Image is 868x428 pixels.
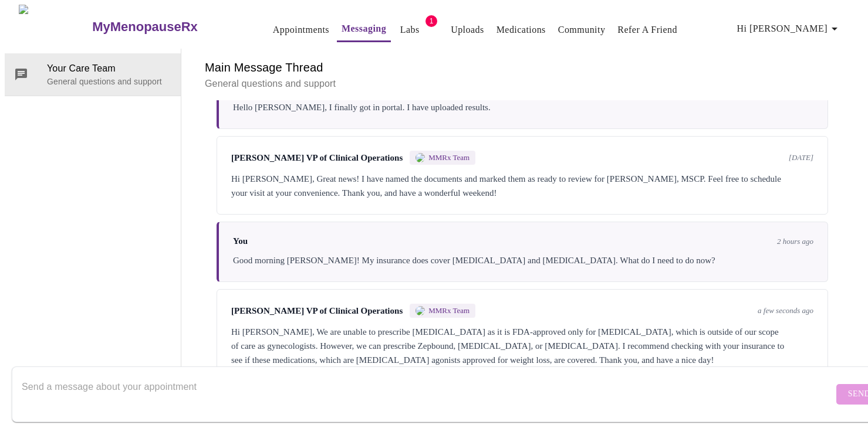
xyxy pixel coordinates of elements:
[391,18,428,42] button: Labs
[558,22,606,38] a: Community
[22,375,833,413] textarea: Send a message about your appointment
[617,22,677,38] a: Refer a Friend
[231,306,403,316] span: [PERSON_NAME] VP of Clinical Operations
[231,172,813,200] div: Hi [PERSON_NAME], Great news! I have named the documents and marked them as ready to review for [...
[47,76,171,87] p: General questions and support
[233,253,813,267] div: Good morning [PERSON_NAME]! My insurance does cover [MEDICAL_DATA] and [MEDICAL_DATA]. What do I ...
[400,22,420,38] a: Labs
[737,21,842,37] span: Hi [PERSON_NAME]
[233,236,248,246] span: You
[205,77,840,91] p: General questions and support
[231,153,403,163] span: [PERSON_NAME] VP of Clinical Operations
[428,306,470,315] span: MMRx Team
[47,62,171,76] span: Your Care Team
[92,19,198,35] h3: MyMenopauseRx
[613,18,682,42] button: Refer a Friend
[451,22,484,38] a: Uploads
[497,22,546,38] a: Medications
[446,18,489,42] button: Uploads
[19,5,91,49] img: MyMenopauseRx Logo
[416,306,425,315] img: MMRX
[425,15,437,27] span: 1
[233,100,813,114] div: Hello [PERSON_NAME], I finally got in portal. I have uploaded results.
[758,306,813,315] span: a few seconds ago
[337,17,391,42] button: Messaging
[231,325,813,367] div: Hi [PERSON_NAME], We are unable to prescribe [MEDICAL_DATA] as it is FDA-approved only for [MEDIC...
[342,21,386,37] a: Messaging
[268,18,334,42] button: Appointments
[428,153,470,162] span: MMRx Team
[777,237,813,246] span: 2 hours ago
[205,58,840,77] h6: Main Message Thread
[416,153,425,162] img: MMRX
[732,17,846,40] button: Hi [PERSON_NAME]
[553,18,610,42] button: Community
[789,153,813,162] span: [DATE]
[5,53,181,96] div: Your Care TeamGeneral questions and support
[492,18,550,42] button: Medications
[273,22,329,38] a: Appointments
[91,6,245,47] a: MyMenopauseRx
